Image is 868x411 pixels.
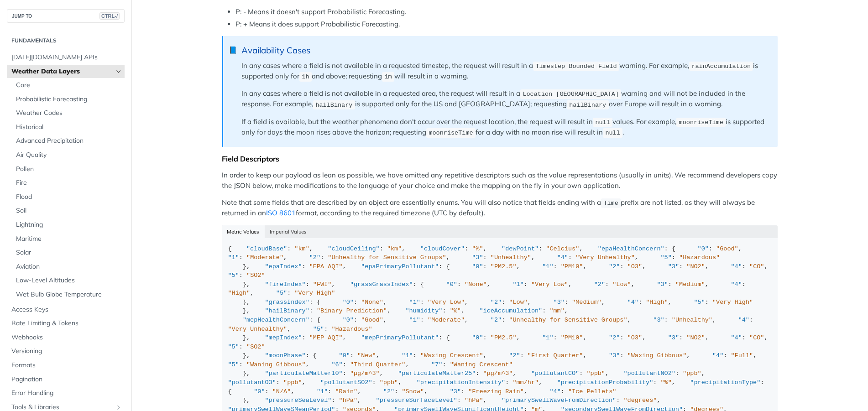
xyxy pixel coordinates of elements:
span: "Hazardous" [331,326,372,333]
span: "O3" [627,334,642,341]
span: "Hazardous" [679,254,720,261]
span: "Unhealthy" [491,254,531,261]
span: Weather Data Layers [11,67,113,76]
span: "ppb" [586,370,605,377]
span: "O3" [627,263,642,270]
span: Versioning [11,347,122,356]
span: "PM10" [561,263,583,270]
span: "Unhealthy" [672,317,712,323]
span: "μg/m^3" [483,370,513,377]
span: Solar [16,248,122,257]
span: "EPA AQI" [309,263,343,270]
span: moonriseTime [679,119,723,126]
a: Pagination [7,373,125,386]
span: "4" [731,263,742,270]
h2: Fundamentals [7,36,125,45]
span: "%" [450,307,461,314]
span: "epaHealthConcern" [598,245,664,252]
a: Pollen [11,162,125,176]
span: "Waxing Crescent" [420,352,483,359]
span: "NO2" [686,334,705,341]
span: "epaPrimaryPollutant" [361,263,439,270]
span: moonriseTime [429,130,473,136]
span: "0" [472,334,483,341]
span: "ppb" [283,379,302,386]
a: [DATE][DOMAIN_NAME] APIs [7,51,125,64]
a: Core [11,78,125,92]
span: Advanced Precipitation [16,136,122,146]
span: "mepHealthConcern" [243,317,309,323]
span: "grassIndex" [265,299,309,306]
span: null [595,119,610,126]
li: P: - Means it doesn't support Probabilistic Forecasting. [235,7,778,17]
span: "2" [491,317,502,323]
p: Note that some fields that are described by an object are essentially enums. You will also notice... [222,198,778,219]
button: Show subpages for Tools & Libraries [115,404,122,411]
a: Rate Limiting & Tokens [7,317,125,330]
span: "km" [294,245,309,252]
span: "3" [609,352,620,359]
span: "precipitationProbability" [557,379,654,386]
span: "moonPhase" [265,352,306,359]
span: "Very High" [294,290,335,297]
span: Rate Limiting & Tokens [11,319,122,328]
span: "CO" [749,334,764,341]
span: "5" [228,361,239,368]
span: "2" [594,281,605,288]
span: "1" [409,299,420,306]
a: Air Quality [11,148,125,162]
a: Advanced Precipitation [11,134,125,148]
span: "Low" [612,281,631,288]
span: "Ice Pellets" [568,388,616,395]
span: Access Keys [11,305,122,314]
span: Fire [16,178,122,187]
span: "precipitationType" [690,379,760,386]
span: "cloudCeiling" [328,245,379,252]
span: "μg/m^3" [350,370,380,377]
span: "4" [627,299,638,306]
span: "2" [509,352,520,359]
span: "%" [661,379,672,386]
span: Timestep Bounded Field [535,63,617,70]
span: "Third Quarter" [350,361,406,368]
li: P: + Means it does support Probabilistic Forecasting. [235,19,778,30]
button: Imperial Values [265,225,312,238]
a: Wet Bulb Globe Temperature [11,288,125,302]
span: "1" [317,388,328,395]
span: "7" [431,361,442,368]
span: "4" [712,352,723,359]
span: Webhooks [11,333,122,342]
div: Availability Cases [241,45,769,56]
span: "4" [557,254,568,261]
span: "2" [383,388,394,395]
span: "Unhealthy for Sensitive Groups" [509,317,627,323]
span: Lightning [16,220,122,229]
span: CTRL-/ [99,12,120,20]
span: "Moderate" [428,317,465,323]
span: "pollutantNO2" [623,370,675,377]
span: "4" [738,317,749,323]
span: Wet Bulb Globe Temperature [16,290,122,299]
span: "precipitationIntensity" [417,379,505,386]
span: 📘 [229,45,237,56]
span: Historical [16,123,122,132]
span: "Binary Prediction" [317,307,387,314]
span: "hPa" [465,397,483,404]
span: "primarySwellWaveFromDirection" [502,397,616,404]
span: "Very Unhealthy" [575,254,635,261]
span: "0" [343,317,354,323]
span: "2" [491,299,502,306]
span: "High" [228,290,251,297]
span: "None" [361,299,383,306]
span: "particulateMatter25" [398,370,476,377]
span: Location [GEOGRAPHIC_DATA] [523,91,619,98]
span: "Rain" [335,388,358,395]
span: "Freezing Rain" [468,388,524,395]
span: hailBinary [569,101,606,108]
span: Flood [16,192,122,202]
span: Aviation [16,262,122,271]
span: "FWI" [313,281,332,288]
span: "6" [331,361,342,368]
span: "First Quarter" [528,352,583,359]
a: Low-Level Altitudes [11,274,125,287]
